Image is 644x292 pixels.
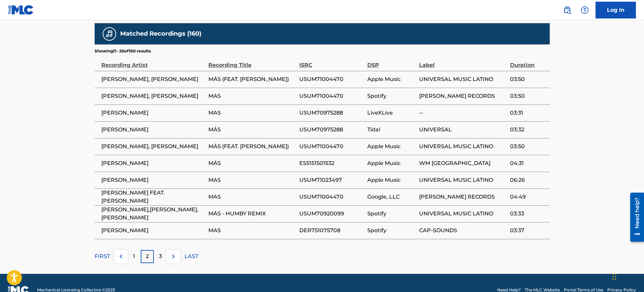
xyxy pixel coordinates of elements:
[299,142,364,151] span: USUM71004470
[419,210,507,218] span: UNIVERSAL MUSIC LATINO
[101,142,205,151] span: [PERSON_NAME], [PERSON_NAME]
[419,126,507,134] span: UNIVERSAL
[510,226,546,235] span: 03:37
[101,206,205,222] span: [PERSON_NAME],[PERSON_NAME],[PERSON_NAME]
[299,193,364,201] span: USUM71004470
[299,176,364,184] span: USUM71023497
[367,142,416,151] span: Apple Music
[419,142,507,151] span: UNIVERSAL MUSIC LATINO
[510,142,546,151] span: 03:50
[419,92,507,100] span: [PERSON_NAME] RECORDS
[419,226,507,235] span: CAP-SOUNDS
[367,54,416,69] div: DSP
[208,109,296,117] span: MAS
[146,252,149,260] p: 2
[367,193,416,201] span: Google, LLC
[208,75,296,83] span: MÁS (FEAT. [PERSON_NAME])
[510,210,546,218] span: 03:33
[510,92,546,100] span: 03:50
[510,126,546,134] span: 03:32
[419,54,507,69] div: Label
[299,92,364,100] span: USUM71004470
[596,2,636,18] a: Log In
[367,210,416,218] span: Spotify
[299,75,364,83] span: USUM71004470
[367,126,416,134] span: Tidal
[367,176,416,184] span: Apple Music
[120,30,201,38] h5: Matched Recordings (160)
[208,54,296,69] div: Recording Title
[561,3,574,17] a: Public Search
[612,266,616,287] div: Drag
[208,126,296,134] span: MÁS
[510,193,546,201] span: 04:49
[610,260,644,292] iframe: Chat Widget
[208,159,296,167] span: MÁS
[419,193,507,201] span: [PERSON_NAME] RECORDS
[578,3,591,17] div: Help
[101,54,205,69] div: Recording Artist
[419,176,507,184] span: UNIVERSAL MUSIC LATINO
[208,142,296,151] span: MÁS (FEAT. [PERSON_NAME])
[208,92,296,100] span: MAS
[101,226,205,235] span: [PERSON_NAME]
[510,75,546,83] span: 03:50
[184,252,198,260] p: LAST
[8,5,34,15] img: MLC Logo
[101,75,205,83] span: [PERSON_NAME], [PERSON_NAME]
[101,159,205,167] span: [PERSON_NAME]
[510,159,546,167] span: 04:31
[299,126,364,134] span: USUM70975288
[299,54,364,69] div: ISRC
[367,92,416,100] span: Spotify
[367,159,416,167] span: Apple Music
[625,190,644,244] iframe: Resource Center
[510,176,546,184] span: 06:26
[208,226,296,235] span: MAS
[367,109,416,117] span: LiveXLive
[105,30,113,38] img: Matched Recordings
[208,176,296,184] span: MAS
[208,210,296,218] span: MÁS - HUMBY REMIX
[299,226,364,235] span: DER751075708
[563,6,571,14] img: search
[419,109,507,117] span: --
[299,109,364,117] span: USUM70975288
[299,159,364,167] span: ES5151501532
[101,126,205,134] span: [PERSON_NAME]
[581,6,589,14] img: help
[367,226,416,235] span: Spotify
[169,252,177,260] img: right
[101,109,205,117] span: [PERSON_NAME]
[208,193,296,201] span: MAS
[117,252,125,260] img: left
[95,48,151,54] p: Showing 11 - 20 of 160 results
[101,176,205,184] span: [PERSON_NAME]
[101,189,205,205] span: [PERSON_NAME] FEAT. [PERSON_NAME]
[419,159,507,167] span: WM [GEOGRAPHIC_DATA]
[510,109,546,117] span: 03:31
[419,75,507,83] span: UNIVERSAL MUSIC LATINO
[299,210,364,218] span: USUM70920099
[510,54,546,69] div: Duration
[95,252,110,260] p: FIRST
[367,75,416,83] span: Apple Music
[101,92,205,100] span: [PERSON_NAME], [PERSON_NAME]
[133,252,135,260] p: 1
[159,252,162,260] p: 3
